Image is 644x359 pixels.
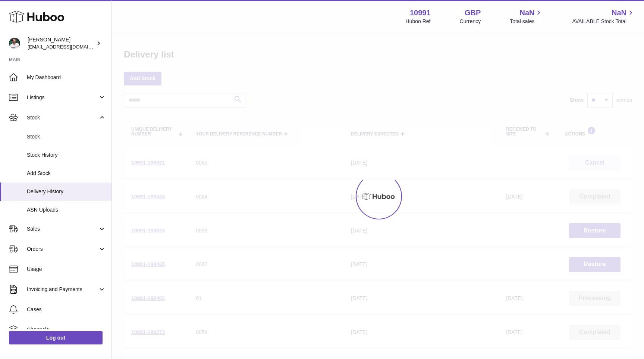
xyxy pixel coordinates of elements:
span: My Dashboard [27,74,106,81]
span: NaN [612,8,626,18]
a: NaN AVAILABLE Stock Total [572,8,635,25]
span: Delivery History [27,188,106,195]
span: Add Stock [27,170,106,177]
a: NaN Total sales [510,8,543,25]
img: timshieff@gmail.com [9,38,20,49]
div: Currency [460,18,481,25]
span: Orders [27,246,98,253]
span: Stock [27,133,106,140]
span: Stock History [27,152,106,159]
strong: 10991 [410,8,431,18]
span: Invoicing and Payments [27,286,98,293]
div: [PERSON_NAME] [28,36,95,50]
span: Channels [27,326,106,333]
span: NaN [519,8,534,18]
span: Usage [27,266,106,273]
strong: GBP [465,8,481,18]
span: [EMAIL_ADDRESS][DOMAIN_NAME] [28,44,110,50]
span: Sales [27,225,98,232]
span: Total sales [510,18,543,25]
a: Log out [9,331,103,344]
div: Huboo Ref [406,18,431,25]
span: AVAILABLE Stock Total [572,18,635,25]
span: Cases [27,306,106,313]
span: ASN Uploads [27,206,106,213]
span: Stock [27,114,98,121]
span: Listings [27,94,98,101]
